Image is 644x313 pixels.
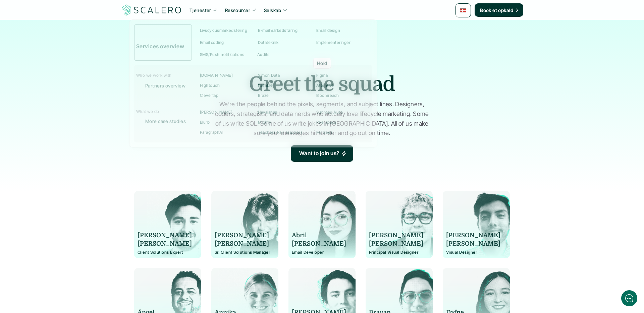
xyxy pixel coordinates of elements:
a: Sunroad Auto [314,107,372,117]
p: Tjenester [190,7,211,14]
a: Email coding [198,37,256,49]
a: MyTrees [314,127,372,137]
a: Braze [256,90,314,101]
p: Email design [316,28,340,33]
p: Email Developer [292,250,352,255]
a: Datateknik [256,37,314,49]
a: Bloomreach [314,90,372,101]
p: Iterable [258,83,273,88]
p: MyTrees [316,130,333,135]
p: Selskab [264,7,281,14]
p: Book et opkald [480,7,513,14]
p: Want to join us? [299,149,339,158]
a: Want to join us? [291,145,353,162]
a: Livscyklusmarkedsføring [198,24,256,37]
a: Iterable [256,80,314,90]
a: Audits [255,49,313,61]
a: Teachers Pay Teachers [256,127,314,137]
a: Clevertap [198,90,256,101]
p: Sr. Client Solutions Manager [215,250,275,255]
a: Services overview [134,24,192,61]
a: Havaianas [256,107,314,117]
p: Attentive [316,83,334,88]
p: [PERSON_NAME] [215,240,269,248]
a: Book et opkald [475,3,523,17]
p: Partners overview [145,82,185,89]
p: [PERSON_NAME] [292,240,346,248]
p: Blurb [200,120,210,125]
p: Principal Visual Designer [369,250,429,255]
p: Clevertap [200,93,218,98]
p: Services overview [136,42,186,51]
p: Bloomreach [316,93,339,98]
img: 🇩🇰 [460,7,467,14]
a: Blurb [198,117,256,127]
p: Braze [258,93,269,98]
a: More case studies [134,116,192,126]
p: [PERSON_NAME] [446,240,500,248]
p: Hightouch [200,83,220,88]
a: Mighty [256,117,314,127]
a: Simon Data [256,70,314,80]
a: Implementeringer [314,37,372,49]
a: [DOMAIN_NAME] [198,70,256,80]
p: [PERSON_NAME] [369,240,423,248]
p: More case studies [145,118,186,125]
p: Who we work with [136,73,172,78]
p: Audits [257,52,270,57]
p: ParagraphAI [200,130,223,135]
a: Attentive [314,80,372,90]
iframe: gist-messenger-bubble-iframe [621,290,637,306]
p: [PERSON_NAME] [369,231,423,240]
p: Client Solutions Expert [138,250,198,255]
h2: Let us know if we can help with lifecycle marketing. [10,45,124,77]
p: What we do [136,109,159,114]
p: Sunroad Auto [316,110,343,115]
p: Datateknik [258,40,278,45]
p: [PERSON_NAME] [138,231,192,240]
p: [PERSON_NAME] [446,231,500,240]
img: Scalero company logotype [121,4,182,16]
a: E-mailmarkedsføring [256,24,314,37]
p: Peerspace [316,120,337,125]
a: Figma [314,70,372,80]
a: Email design [314,24,372,37]
a: Partners overview [134,80,190,90]
span: We run on Gist [56,234,85,239]
h1: Hi! Welcome to [GEOGRAPHIC_DATA]. [10,33,124,43]
p: [PERSON_NAME] [215,231,269,240]
p: SMS/Push notifications [200,52,245,57]
a: Scalero company logotype [121,4,182,16]
p: [PERSON_NAME] [138,240,192,248]
span: New conversation [43,93,80,98]
p: Email coding [200,40,224,45]
button: New conversation [10,89,124,102]
a: Hightouch [198,80,256,90]
a: ParagraphAI [198,127,256,137]
p: Implementeringer [316,40,351,45]
p: Havaianas [258,110,277,115]
p: [PERSON_NAME] [200,110,232,115]
a: SMS/Push notifications [198,49,255,61]
p: [DOMAIN_NAME] [200,73,233,78]
p: E-mailmarkedsføring [258,28,298,33]
p: Ressourcer [225,7,250,14]
a: [PERSON_NAME] [198,107,256,117]
p: Livscyklusmarkedsføring [200,28,247,33]
p: Visual Designer [446,250,506,255]
p: Abril [292,231,346,240]
p: Mighty [258,120,271,125]
p: Teachers Pay Teachers [258,130,303,135]
p: Figma [316,73,328,78]
p: Simon Data [258,73,280,78]
a: Peerspace [314,117,372,127]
